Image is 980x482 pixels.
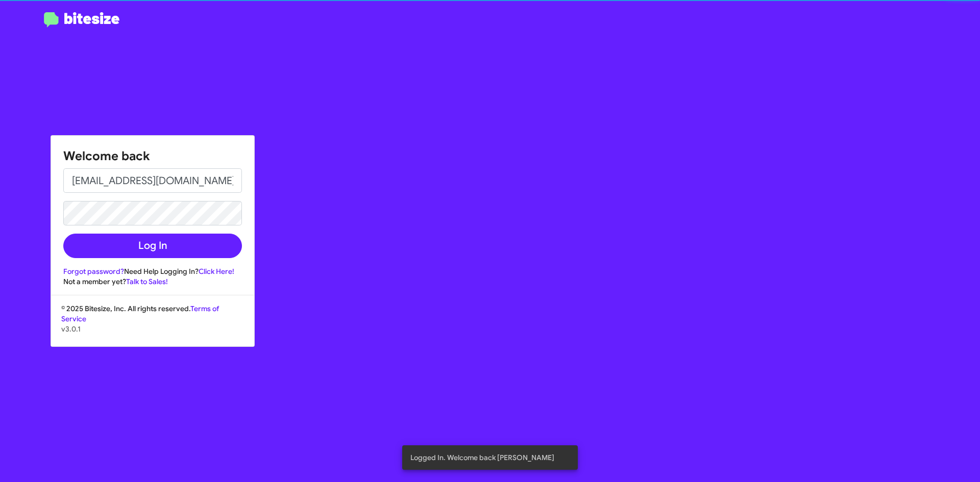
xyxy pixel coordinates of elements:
[63,276,242,287] div: Not a member yet?
[61,324,244,334] p: v3.0.1
[51,303,254,346] div: © 2025 Bitesize, Inc. All rights reserved.
[63,148,242,164] h1: Welcome back
[63,267,124,276] a: Forgot password?
[63,234,242,258] button: Log In
[410,452,554,463] span: Logged In. Welcome back [PERSON_NAME]
[126,277,168,286] a: Talk to Sales!
[63,168,242,193] input: Email address
[199,267,234,276] a: Click Here!
[63,266,242,276] div: Need Help Logging In?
